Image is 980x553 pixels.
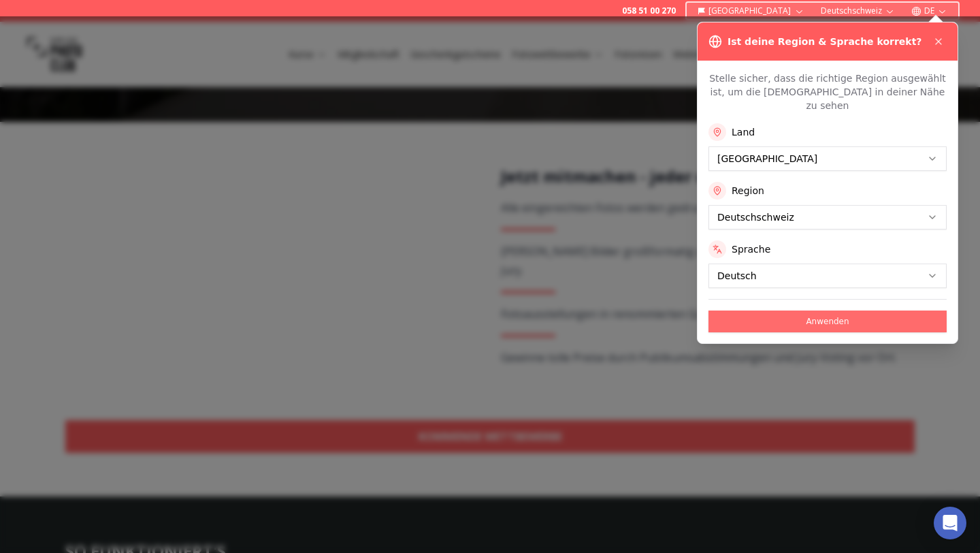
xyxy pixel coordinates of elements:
div: Open Intercom Messenger [934,507,966,539]
button: DE [906,3,953,19]
label: Land [732,125,755,139]
a: 058 51 00 270 [622,5,676,16]
button: Deutschschweiz [815,3,900,19]
button: Anwenden [708,311,947,332]
p: Stelle sicher, dass die richtige Region ausgewählt ist, um die [DEMOGRAPHIC_DATA] in deiner Nähe ... [708,72,947,112]
label: Region [732,184,764,197]
label: Sprache [732,242,770,256]
button: [GEOGRAPHIC_DATA] [692,3,810,19]
h3: Ist deine Region & Sprache korrekt? [728,35,921,48]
